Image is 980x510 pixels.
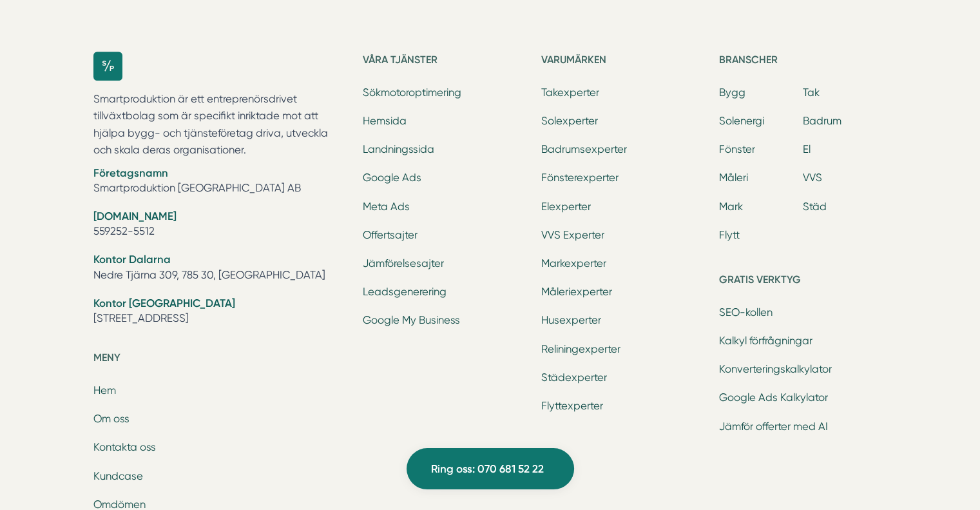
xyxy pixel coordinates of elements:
[803,115,841,127] a: Badrum
[93,91,348,159] p: Smartproduktion är ett entreprenörsdrivet tillväxtbolag som är specifikt inriktade mot att hjälpa...
[719,391,828,404] a: Google Ads Kalkylator
[363,229,418,241] a: Offertsajter
[803,86,820,99] a: Tak
[541,201,591,213] a: Elexperter
[363,143,434,155] a: Landningssida
[541,371,607,384] a: Städexperter
[363,172,421,184] a: Google Ads
[541,257,606,270] a: Markexperter
[93,384,116,397] a: Hem
[363,286,447,298] a: Leadsgenerering
[363,115,407,127] a: Hemsida
[541,400,603,412] a: Flyttexperter
[541,86,599,99] a: Takexperter
[541,314,601,326] a: Husexperter
[541,115,598,127] a: Solexperter
[93,209,348,242] li: 559252-5512
[719,52,887,72] h5: Branscher
[431,460,544,478] span: Ring oss: 070 681 52 22
[719,201,743,213] a: Mark
[719,229,740,241] a: Flytt
[719,363,832,375] a: Konverteringskalkylator
[363,257,444,270] a: Jämförelsesajter
[541,172,619,184] a: Fönsterexperter
[93,166,168,179] strong: Företagsnamn
[407,448,574,489] a: Ring oss: 070 681 52 22
[541,343,620,355] a: Reliningexperter
[541,143,627,155] a: Badrumsexperter
[541,229,604,241] a: VVS Experter
[93,441,156,453] a: Kontakta oss
[93,210,177,222] strong: [DOMAIN_NAME]
[803,172,822,184] a: VVS
[719,420,828,433] a: Jämför offerter med AI
[363,314,460,326] a: Google My Business
[93,296,348,329] li: [STREET_ADDRESS]
[719,115,764,127] a: Solenergi
[93,253,171,266] strong: Kontor Dalarna
[719,172,748,184] a: Måleri
[719,86,745,99] a: Bygg
[363,52,530,72] h5: Våra tjänster
[719,306,773,319] a: SEO-kollen
[93,413,130,425] a: Om oss
[541,286,612,298] a: Måleriexperter
[93,297,235,309] strong: Kontor [GEOGRAPHIC_DATA]
[93,166,348,199] li: Smartproduktion [GEOGRAPHIC_DATA] AB
[541,52,709,72] h5: Varumärken
[93,470,143,482] a: Kundcase
[93,252,348,285] li: Nedre Tjärna 309, 785 30, [GEOGRAPHIC_DATA]
[719,271,887,292] h5: Gratis verktyg
[363,201,410,213] a: Meta Ads
[803,201,827,213] a: Städ
[93,349,348,370] h5: Meny
[803,143,811,155] a: El
[363,86,461,99] a: Sökmotoroptimering
[719,335,812,347] a: Kalkyl förfrågningar
[719,143,755,155] a: Fönster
